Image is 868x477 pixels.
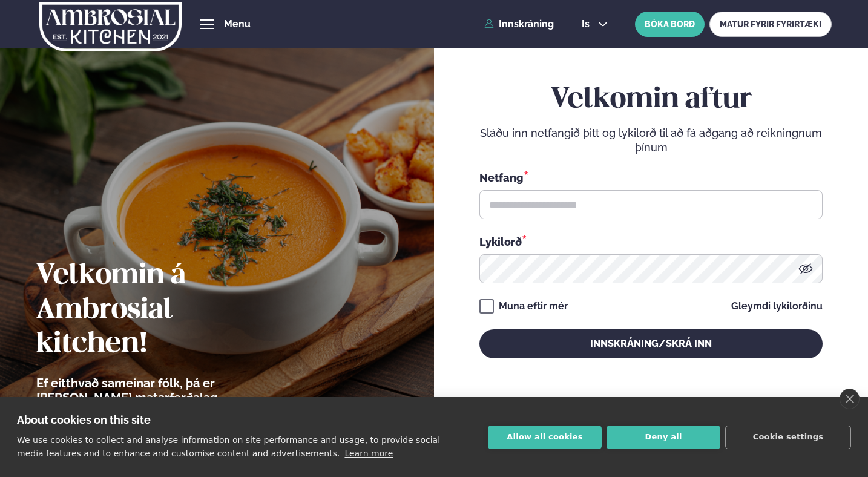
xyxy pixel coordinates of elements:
button: BÓKA BORÐ [635,12,705,37]
a: Innskráning [484,19,554,30]
button: Cookie settings [725,426,851,449]
span: is [582,19,593,29]
p: We use cookies to collect and analyse information on site performance and usage, to provide socia... [17,435,440,458]
button: hamburger [200,17,214,31]
div: Netfang [479,169,823,185]
p: Sláðu inn netfangið þitt og lykilorð til að fá aðgang að reikningnum þínum [479,126,823,155]
a: Gleymdi lykilorðinu [731,301,823,311]
button: Deny all [607,426,720,449]
h2: Velkomin á Ambrosial kitchen! [36,259,288,361]
strong: About cookies on this site [17,413,151,426]
button: is [572,19,617,29]
div: Lykilorð [479,234,823,249]
a: MATUR FYRIR FYRIRTÆKI [709,12,832,37]
button: Allow all cookies [488,426,602,449]
button: Innskráning/Skrá inn [479,329,823,358]
img: logo [39,2,183,51]
a: Learn more [344,449,393,458]
h2: Velkomin aftur [479,83,823,117]
a: close [840,389,860,409]
p: Ef eitthvað sameinar fólk, þá er [PERSON_NAME] matarferðalag. [36,376,288,405]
